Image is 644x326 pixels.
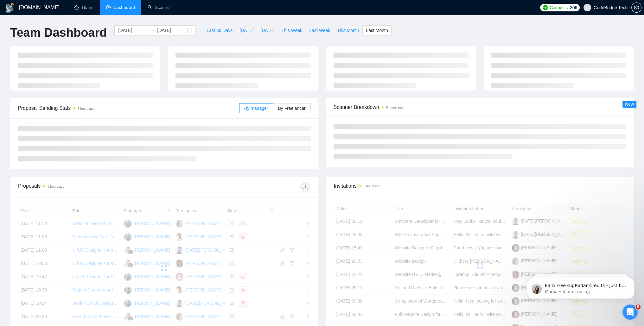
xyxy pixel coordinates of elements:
button: Last 30 Days [203,25,236,35]
span: to [150,28,155,33]
button: This Month [334,25,362,35]
span: By manager [244,106,268,111]
span: Scanner Breakdown [334,103,627,111]
time: 6 hours ago [48,185,64,188]
span: Invitations [334,182,626,190]
time: 6 hours ago [78,107,94,110]
time: 6 hours ago [364,185,380,188]
span: [DATE] [260,27,274,34]
button: Last Month [362,25,391,35]
a: searchScanner [148,5,171,10]
button: [DATE] [236,25,257,35]
button: Last Week [306,25,334,35]
span: 306 [570,4,577,11]
button: setting [631,3,641,13]
a: homeHome [74,5,93,10]
span: New [625,102,634,107]
span: 5 [635,304,641,310]
span: By Freelancer [278,106,305,111]
div: Proposals [18,182,164,192]
span: dashboard [106,5,111,9]
span: Last Month [366,27,388,34]
span: swap-right [150,28,155,33]
input: End date [157,27,186,34]
span: user [585,5,590,10]
a: setting [631,5,641,10]
span: This Month [337,27,359,34]
span: Last 30 Days [207,27,233,34]
button: This Week [278,25,306,35]
span: Proposal Sending Stats [18,104,239,112]
iframe: Intercom live chat [622,304,638,320]
time: 6 hours ago [386,106,403,109]
button: [DATE] [257,25,278,35]
span: [DATE] [239,27,253,34]
input: Start date [118,27,147,34]
span: Dashboard [114,5,135,10]
h1: Team Dashboard [10,25,107,40]
span: Connects: [550,4,569,11]
img: logo [5,3,15,13]
iframe: Intercom notifications сообщение [517,265,644,309]
span: Last Week [309,27,330,34]
span: This Week [281,27,302,34]
img: upwork-logo.png [543,5,548,10]
span: setting [632,5,641,10]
